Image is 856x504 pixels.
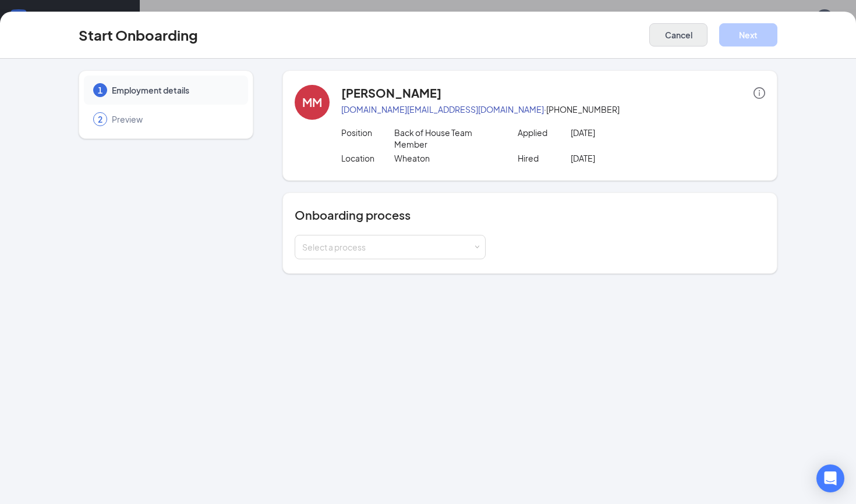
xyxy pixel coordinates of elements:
[518,152,571,164] p: Hired
[112,84,236,96] span: Employment details
[754,87,765,99] span: info-circle
[394,152,500,164] p: Wheaton
[341,152,394,164] p: Location
[112,113,236,125] span: Preview
[518,127,571,138] p: Applied
[719,23,777,47] button: Next
[98,84,102,96] span: 1
[98,113,102,125] span: 2
[571,152,677,164] p: [DATE]
[571,127,677,138] p: [DATE]
[302,241,473,253] div: Select a process
[341,127,394,138] p: Position
[295,207,765,223] h4: Onboarding process
[79,25,198,45] h3: Start Onboarding
[341,103,765,115] p: · [PHONE_NUMBER]
[649,23,708,47] button: Cancel
[341,85,441,101] h4: [PERSON_NAME]
[302,94,322,110] div: MM
[816,464,844,492] div: Open Intercom Messenger
[394,127,500,150] p: Back of House Team Member
[341,104,544,115] a: [DOMAIN_NAME][EMAIL_ADDRESS][DOMAIN_NAME]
